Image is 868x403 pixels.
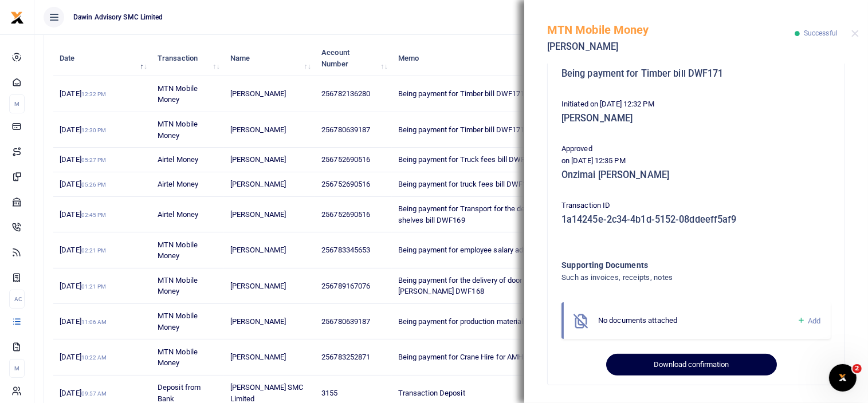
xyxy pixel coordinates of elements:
span: [DATE] [60,282,106,290]
span: 256783252871 [321,353,370,361]
li: Ac [9,290,25,309]
small: 11:06 AM [81,319,107,325]
span: Airtel Money [158,210,198,219]
span: [DATE] [60,125,106,134]
span: 3155 [321,389,337,397]
span: No documents attached [598,316,677,325]
small: 05:27 PM [81,157,107,163]
span: Successful [804,29,838,37]
small: 12:30 PM [81,127,107,133]
th: Memo: activate to sort column ascending [392,41,594,76]
span: Being payment for Truck fees bill DWF169 [398,155,537,164]
p: Initiated on [DATE] 12:32 PM [561,98,831,110]
span: [DATE] [60,89,106,98]
span: 2 [853,364,862,373]
span: Transaction Deposit [398,389,465,397]
span: Being payment for Crane Hire for AMH Bill DWF166 [398,353,565,361]
small: 01:21 PM [81,283,107,290]
span: MTN Mobile Money [158,240,198,260]
span: 256752690516 [321,210,370,219]
small: 02:21 PM [81,247,107,254]
span: Dawin Advisory SMC Limited [69,12,168,22]
h4: Such as invoices, receipts, notes [561,271,784,284]
span: [DATE] [60,210,106,219]
span: [DATE] [60,389,107,397]
span: [PERSON_NAME] [230,89,286,98]
span: [PERSON_NAME] [230,282,286,290]
span: [PERSON_NAME] [230,246,286,254]
small: 10:22 AM [81,354,107,361]
span: [PERSON_NAME] [230,180,286,188]
p: on [DATE] 12:35 PM [561,155,831,167]
span: MTN Mobile Money [158,311,198,331]
span: [PERSON_NAME] [230,210,286,219]
span: 256782136280 [321,89,370,98]
span: [PERSON_NAME] [230,353,286,361]
th: Transaction: activate to sort column ascending [151,41,224,76]
span: [PERSON_NAME] SMC Limited [230,383,304,403]
span: Being payment for the delivery of door frames to Mr [PERSON_NAME] DWF168 [398,276,567,296]
span: 256752690516 [321,155,370,164]
span: [DATE] [60,155,106,164]
th: Account Number: activate to sort column ascending [315,41,392,76]
span: 256752690516 [321,180,370,188]
span: [DATE] [60,246,106,254]
span: 256780639187 [321,125,370,134]
button: Close [851,30,859,37]
span: [PERSON_NAME] [230,125,286,134]
h5: 1a14245e-2c34-4b1d-5152-08ddeeff5af9 [561,214,831,226]
span: Add [808,317,820,325]
span: MTN Mobile Money [158,276,198,296]
h5: MTN Mobile Money [547,23,795,37]
small: 02:45 PM [81,212,107,218]
button: Download confirmation [606,354,776,376]
span: MTN Mobile Money [158,347,198,368]
small: 12:32 PM [81,91,107,97]
p: Approved [561,143,831,155]
li: M [9,94,25,113]
span: [PERSON_NAME] [230,155,286,164]
span: [DATE] [60,353,107,361]
h5: Being payment for Timber bill DWF171 [561,68,831,80]
a: logo-small logo-large logo-large [10,13,24,21]
span: Being payment for Transport for the delivery of metal shelves bill DWF169 [398,204,571,224]
th: Date: activate to sort column descending [53,41,151,76]
span: Being payment for production materials [398,317,528,326]
span: Airtel Money [158,180,198,188]
span: 256783345653 [321,246,370,254]
span: 256780639187 [321,317,370,326]
h5: Onzimai [PERSON_NAME] [561,169,831,181]
iframe: Intercom live chat [829,364,857,392]
h5: [PERSON_NAME] [547,41,795,53]
img: logo-small [10,11,24,25]
li: M [9,359,25,378]
h5: [PERSON_NAME] [561,113,831,124]
small: 05:26 PM [81,181,107,188]
h4: Supporting Documents [561,259,784,271]
span: Being payment for truck fees bill DWF169 [398,180,535,188]
span: [DATE] [60,317,107,326]
span: Deposit from Bank [158,383,201,403]
span: 256789167076 [321,282,370,290]
a: Add [797,314,820,327]
span: Being payment for Timber bill DWF171 [398,125,525,134]
span: MTN Mobile Money [158,120,198,140]
span: [PERSON_NAME] [230,317,286,326]
span: MTN Mobile Money [158,84,198,104]
span: Being payment for employee salary advance [398,246,543,254]
span: Airtel Money [158,155,198,164]
p: Transaction ID [561,200,831,212]
span: [DATE] [60,180,106,188]
th: Name: activate to sort column ascending [224,41,315,76]
span: Being payment for Timber bill DWF171 [398,89,525,98]
small: 09:57 AM [81,390,107,397]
